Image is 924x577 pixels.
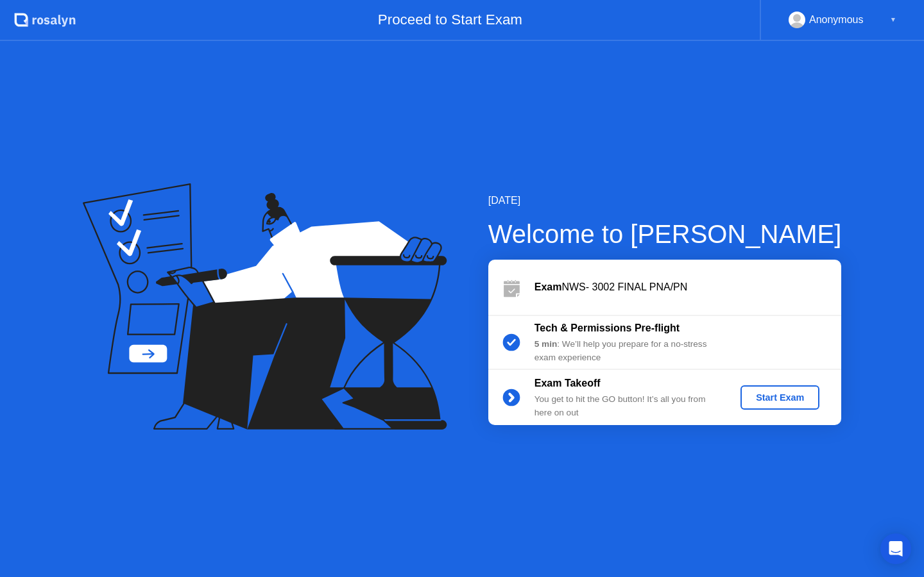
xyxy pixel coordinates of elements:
b: Exam [535,281,562,292]
b: 5 min [535,339,558,349]
div: Anonymous [809,12,864,28]
div: : We’ll help you prepare for a no-stress exam experience [535,338,719,364]
div: You get to hit the GO button! It’s all you from here on out [535,393,719,419]
b: Exam Takeoff [535,378,601,389]
b: Tech & Permissions Pre-flight [535,322,680,333]
button: Start Exam [740,385,819,410]
div: Start Exam [746,392,814,403]
div: [DATE] [488,193,842,208]
div: Welcome to [PERSON_NAME] [488,215,842,253]
div: NWS- 3002 FINAL PNA/PN [535,280,841,295]
div: Open Intercom Messenger [880,533,911,564]
div: ▼ [890,12,896,28]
